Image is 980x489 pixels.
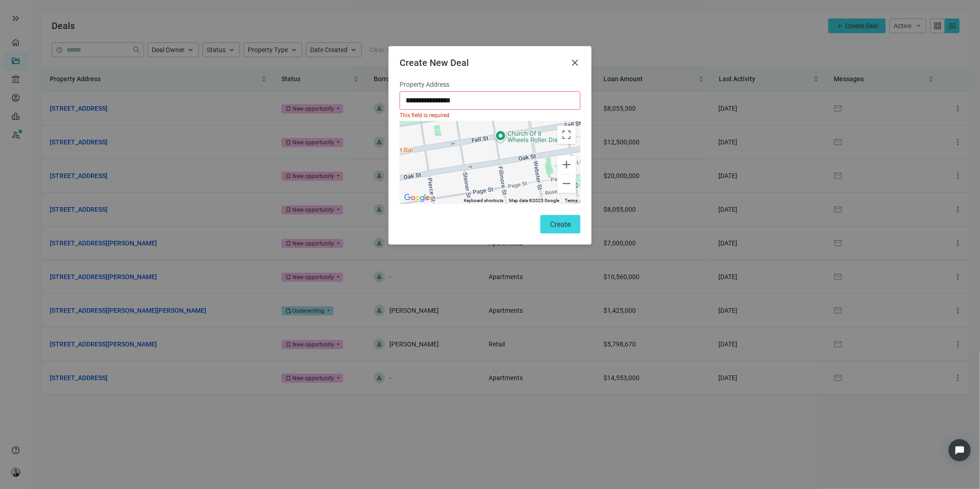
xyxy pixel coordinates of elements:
[400,57,469,68] span: Create New Deal
[540,215,580,233] button: Create
[557,174,576,193] button: Zoom out
[400,79,449,89] span: Property Address
[509,198,559,203] span: Map data ©2025 Google
[550,220,571,229] span: Create
[557,155,576,174] button: Zoom in
[569,57,580,68] button: close
[464,197,503,204] button: Keyboard shortcuts
[402,192,432,204] a: Open this area in Google Maps (opens a new window)
[949,439,971,461] div: Open Intercom Messenger
[565,198,578,203] a: Terms (opens in new tab)
[557,125,576,144] button: Toggle fullscreen view
[402,192,432,204] img: Google
[400,112,449,119] span: This field is required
